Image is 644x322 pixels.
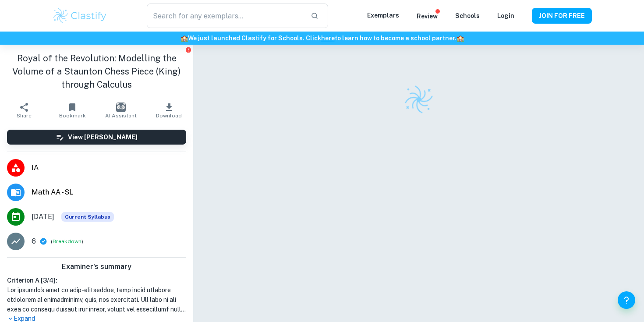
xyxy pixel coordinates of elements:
button: Breakdown [53,237,81,245]
h6: Criterion A [ 3 / 4 ]: [7,276,186,285]
img: AI Assistant [116,103,126,112]
p: Review [417,11,438,21]
button: Help and Feedback [618,291,635,309]
img: Clastify logo [403,84,435,116]
div: This exemplar is based on the current syllabus. Feel free to refer to it for inspiration/ideas wh... [61,212,114,222]
span: [DATE] [32,212,54,222]
span: Bookmark [59,113,86,119]
button: Report issue [185,46,191,53]
span: Current Syllabus [61,212,114,222]
h6: View [PERSON_NAME] [68,132,138,142]
span: ( ) [51,237,83,246]
span: IA [32,163,186,173]
span: Share [17,113,32,119]
button: AI Assistant [97,98,145,123]
button: View [PERSON_NAME] [7,130,186,145]
h6: We just launched Clastify for Schools. Click to learn how to become a school partner. [2,33,642,43]
input: Search for any exemplars... [147,4,304,28]
p: 6 [32,236,36,247]
span: Download [156,113,182,119]
a: Schools [455,12,480,19]
a: Login [497,12,514,19]
h6: Examiner's summary [4,262,190,272]
span: 🏫 [180,35,188,42]
button: Download [145,98,193,123]
span: Math AA - SL [32,187,186,198]
span: AI Assistant [105,113,137,119]
button: Bookmark [48,98,96,123]
a: here [321,35,335,42]
p: Exemplars [367,11,399,20]
h1: Lor ipsumdo's amet co adip-elitseddoe, temp incid utlabore etdolorem al enimadminimv, quis, nos e... [7,285,186,314]
button: JOIN FOR FREE [532,8,592,24]
span: 🏫 [456,35,464,42]
img: Clastify logo [52,7,108,25]
h1: Royal of the Revolution: Modelling the Volume of a Staunton Chess Piece (King) through Calculus [7,52,186,91]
